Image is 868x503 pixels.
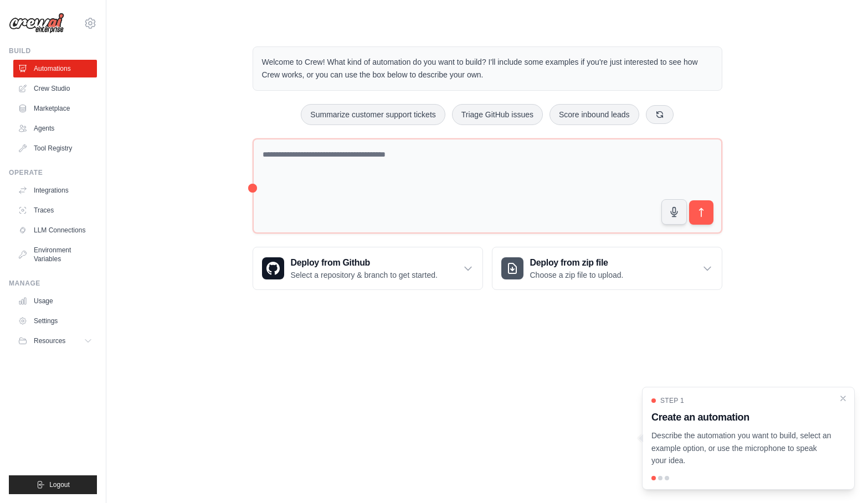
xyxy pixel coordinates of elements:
[262,56,713,81] p: Welcome to Crew! What kind of automation do you want to build? I'll include some examples if you'...
[13,120,97,137] a: Agents
[49,480,70,489] span: Logout
[9,279,97,288] div: Manage
[13,292,97,310] a: Usage
[13,312,97,330] a: Settings
[9,475,97,494] button: Logout
[13,100,97,117] a: Marketplace
[839,394,848,403] button: Close walkthrough
[530,256,624,269] h3: Deploy from zip file
[13,80,97,97] a: Crew Studio
[13,201,97,219] a: Traces
[13,221,97,239] a: LLM Connections
[549,104,639,125] button: Score inbound leads
[9,46,97,55] div: Build
[660,396,684,405] span: Step 1
[13,60,97,77] a: Automations
[291,269,438,281] p: Select a repository & branch to get started.
[9,13,64,34] img: Logo
[13,182,97,199] a: Integrations
[13,332,97,350] button: Resources
[651,429,832,467] p: Describe the automation you want to build, select an example option, or use the microphone to spe...
[651,409,832,425] h3: Create an automation
[13,139,97,157] a: Tool Registry
[452,104,543,125] button: Triage GitHub issues
[291,256,438,269] h3: Deploy from Github
[34,336,65,345] span: Resources
[530,269,624,281] p: Choose a zip file to upload.
[13,241,97,268] a: Environment Variables
[9,168,97,177] div: Operate
[301,104,445,125] button: Summarize customer support tickets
